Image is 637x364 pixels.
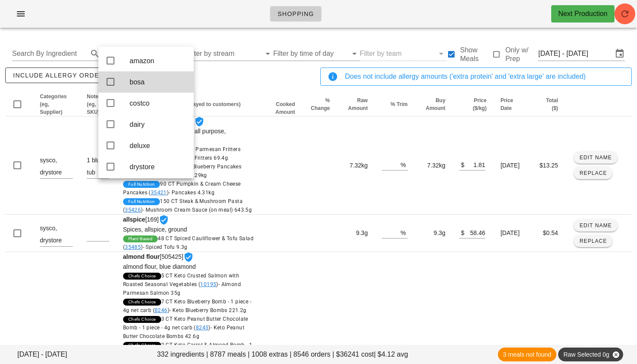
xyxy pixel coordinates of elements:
span: almond flour, blue diamond [123,263,196,270]
div: deluxe [130,142,187,150]
a: 10195 [200,281,216,287]
span: Raw Amount [348,97,367,111]
span: 48 CT Spiced Cauliflower & Tofu Salad ( ) [123,235,253,250]
span: - Mushroom Cream Sauce (on meal) 643.5g [143,207,252,213]
span: Spices, allspice, ground [123,226,187,233]
span: Categories (eg, Supplier) [40,93,67,115]
span: Replace [579,170,607,176]
span: Chefs Choice [128,273,156,280]
span: Edit Name [579,222,612,229]
div: drystore [130,163,187,171]
div: Next Production [558,9,608,19]
div: $ [459,227,465,238]
label: Show Meals [460,46,491,63]
span: 3 CT Keto Peanut Butter Chocolate Bomb - 1 piece - 4g net carb ( ) [123,316,248,339]
strong: allspice [123,216,145,223]
div: % [400,227,407,238]
span: Edit Name [579,155,612,161]
div: Filter by stream [187,47,273,61]
a: Shopping [270,6,322,22]
div: % [400,159,407,170]
span: Full Nutrition [128,198,155,205]
div: Filter by time of day [273,47,360,61]
th: % Change: Not sorted. Activate to sort ascending. [302,93,337,116]
span: Notes (eg, SKU) [87,93,101,115]
th: Buy Amount: Not sorted. Activate to sort ascending. [415,93,452,116]
div: bosa [130,78,187,86]
div: costco [130,99,187,107]
strong: almond flour [123,253,160,260]
span: Full Nutrition [128,181,155,188]
a: 8245 [196,325,209,331]
span: Cooked Amount [276,101,295,115]
a: 35485 [125,244,141,250]
button: Close [612,351,620,358]
span: 150 CT Steak & Mushroom Pasta ( ) [123,198,252,213]
span: Replace [579,238,607,244]
div: $ [459,159,465,170]
span: Chefs Choice [128,316,156,323]
span: 3 meals not found [503,348,551,361]
a: 35426 [125,207,141,213]
th: Cooked Amount: Not sorted. Activate to sort ascending. [265,93,302,116]
span: Chefs Choice [128,342,156,349]
span: 2 CT Keto Carrot & Almond Bomb - 1 piece - 4g net carb ( ) [123,342,252,357]
td: [DATE] [494,215,529,252]
span: include allergy orders [13,72,108,79]
th: % Trim: Not sorted. Activate to sort ascending. [375,93,415,116]
span: | $4.12 avg [374,349,408,360]
button: Edit Name [574,151,617,164]
span: 90 CT Pumpkin & Cream Cheese Pancakes ( ) [123,181,241,196]
th: Raw Amount: Not sorted. Activate to sort ascending. [337,93,374,116]
th: Notes (eg, SKU): Not sorted. Activate to sort ascending. [80,93,116,116]
span: Buy Amount [426,97,445,111]
div: dairy [130,120,187,129]
span: - Pancakes 4.31kg [169,190,214,196]
td: 9.3g [337,215,374,252]
span: - Spiced Tofu 9.3g [143,244,188,250]
a: 8246 [155,307,168,313]
span: $0.54 [543,229,558,236]
span: 5 CT Keto Crusted Salmon with Roasted Seasonal Vegetables ( ) [123,273,241,296]
button: Replace [574,235,612,247]
button: Edit Name [574,219,617,232]
label: Only w/ Prep [505,46,538,63]
span: Raw Selected 0g [563,348,618,361]
div: Does not include allergy amounts ('extra protein' and 'extra large' are included) [345,71,624,82]
button: include allergy orders [5,68,116,83]
span: Price ($/kg) [473,97,487,111]
span: Plant-Based [128,235,153,242]
th: Categories (eg, Supplier): Not sorted. Activate to sort ascending. [33,93,80,116]
span: Chefs Choice [128,299,156,306]
div: amazon [130,57,187,65]
a: 35421 [151,190,167,196]
span: % Trim [390,101,407,107]
span: Total ($) [546,97,558,111]
span: 7 CT Keto Blueberry Bomb - 1 piece - 4g net carb ( ) [123,299,251,313]
td: 9.3g [415,215,452,252]
span: $13.25 [539,162,558,169]
td: [DATE] [494,116,529,215]
th: Price ($/kg): Not sorted. Activate to sort ascending. [452,93,494,116]
button: Replace [574,167,612,179]
span: Price Date [500,97,513,111]
th: Total ($): Not sorted. Activate to sort ascending. [528,93,565,116]
span: Shopping [277,10,314,17]
span: - Keto Blueberry Bombs 221.2g [169,307,247,313]
span: [169] [123,216,258,251]
th: Price Date: Not sorted. Activate to sort ascending. [494,93,529,116]
td: 7.32kg [337,116,374,215]
td: 7.32kg [415,116,452,215]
